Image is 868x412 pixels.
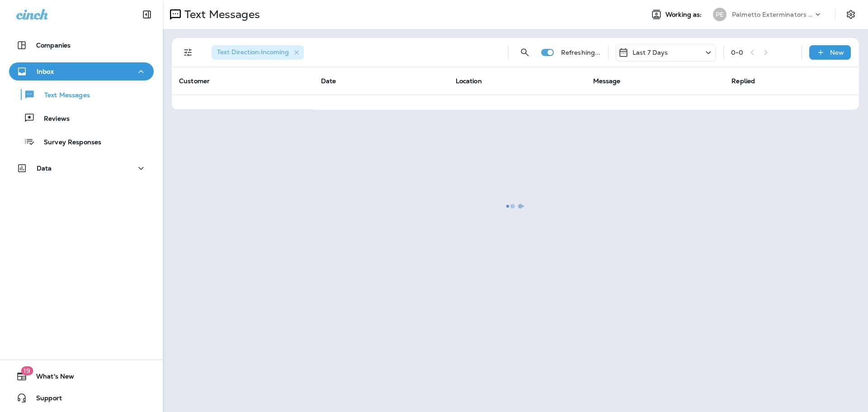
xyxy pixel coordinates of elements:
[21,366,33,375] span: 19
[134,5,160,24] button: Collapse Sidebar
[9,85,154,104] button: Text Messages
[830,49,844,56] p: New
[9,389,154,407] button: Support
[37,165,52,172] p: Data
[27,394,62,405] span: Support
[9,159,154,177] button: Data
[35,138,101,147] p: Survey Responses
[36,42,71,49] p: Companies
[35,91,90,100] p: Text Messages
[35,115,70,123] p: Reviews
[37,68,54,75] p: Inbox
[27,373,74,384] span: What's New
[9,132,154,151] button: Survey Responses
[9,367,154,385] button: 19What's New
[9,62,154,81] button: Inbox
[9,36,154,54] button: Companies
[9,109,154,128] button: Reviews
